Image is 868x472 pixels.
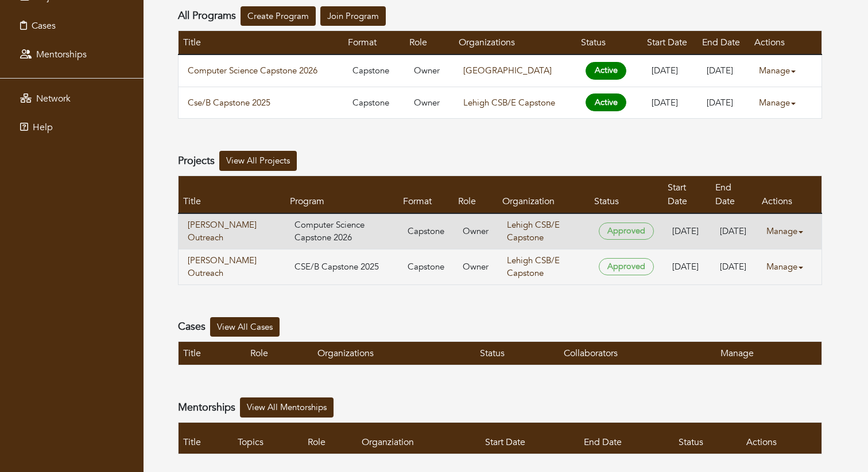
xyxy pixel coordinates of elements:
h4: All Programs [178,10,236,22]
th: Format [343,31,405,55]
a: View All Mentorships [240,397,334,418]
td: Capstone [398,213,454,249]
a: Mentorships [3,43,141,66]
td: [DATE] [711,249,757,284]
a: Manage [759,60,805,82]
th: Status [590,175,664,213]
td: Owner [405,54,454,87]
a: Lehigh CSB/E Capstone [507,219,560,244]
h4: Mentorships [178,401,235,414]
td: Owner [454,249,498,284]
td: Capstone [343,54,405,87]
th: Start Date [642,31,697,55]
a: Create Program [241,6,316,26]
a: Manage [766,220,812,243]
th: Title [179,175,286,213]
a: View All Projects [219,151,297,171]
span: Network [36,92,71,105]
th: Title [179,342,246,365]
td: [DATE] [711,213,757,249]
span: Help [33,121,53,134]
td: Capstone [343,87,405,119]
th: Start Date [480,422,579,454]
td: Capstone [398,249,454,284]
a: Cases [3,14,141,37]
a: Computer Science Capstone 2026 [188,64,334,77]
a: Lehigh CSB/E Capstone [507,255,560,279]
th: Status [674,422,742,454]
a: Join Program [320,6,386,26]
th: Organizations [313,342,475,365]
th: Actions [750,31,822,55]
th: Status [475,342,559,365]
th: Program [285,175,398,213]
td: Computer Science Capstone 2026 [285,213,398,249]
a: Network [3,87,141,110]
th: Title [179,31,344,55]
th: Start Date [663,175,711,213]
span: Mentorships [36,48,87,61]
th: Status [576,31,642,55]
th: Actions [757,175,822,213]
th: Role [303,422,357,454]
span: Active [586,62,626,80]
a: [PERSON_NAME] Outreach [188,254,276,280]
td: [DATE] [642,87,697,119]
a: Lehigh CSB/E Capstone [463,97,555,108]
th: Organziation [357,422,480,454]
th: Manage [716,342,822,365]
th: Format [398,175,454,213]
th: Role [246,342,313,365]
td: CSE/B Capstone 2025 [285,249,398,284]
a: Help [3,116,141,139]
td: Owner [405,87,454,119]
td: [DATE] [663,249,711,284]
span: Active [586,93,626,111]
a: [PERSON_NAME] Outreach [188,219,276,244]
th: Topics [233,422,303,454]
a: [GEOGRAPHIC_DATA] [463,65,552,76]
a: Cse/B Capstone 2025 [188,96,334,110]
a: Manage [759,92,805,114]
a: View All Cases [210,317,280,337]
th: Actions [742,422,821,454]
td: [DATE] [663,213,711,249]
td: [DATE] [697,87,750,119]
th: End Date [711,175,757,213]
th: Organizations [454,31,577,55]
th: End Date [579,422,673,454]
th: Organization [498,175,589,213]
td: [DATE] [697,54,750,87]
th: Role [454,175,498,213]
td: [DATE] [642,54,697,87]
h4: Cases [178,321,206,333]
th: Role [405,31,454,55]
h4: Projects [178,155,215,167]
td: Owner [454,213,498,249]
span: Approved [599,223,654,240]
th: Collaborators [559,342,716,365]
span: Cases [32,19,56,32]
a: Manage [766,256,812,278]
th: End Date [697,31,750,55]
th: Title [179,422,233,454]
span: Approved [599,258,654,276]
